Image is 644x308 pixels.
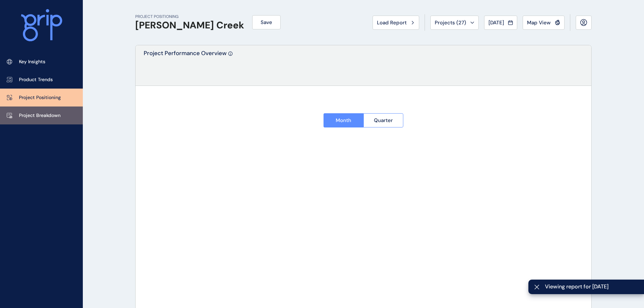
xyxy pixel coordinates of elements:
[373,16,419,30] button: Load Report
[19,76,53,83] p: Product Trends
[19,58,45,65] p: Key Insights
[252,15,281,29] button: Save
[488,19,504,26] span: [DATE]
[261,19,272,26] span: Save
[19,112,61,119] p: Project Breakdown
[19,94,61,101] p: Project Positioning
[144,49,226,86] p: Project Performance Overview
[435,19,466,26] span: Projects ( 27 )
[527,19,551,26] span: Map View
[523,16,565,30] button: Map View
[135,20,244,31] h1: [PERSON_NAME] Creek
[377,19,407,26] span: Load Report
[135,14,244,20] p: PROJECT POSITIONING
[484,16,517,30] button: [DATE]
[545,283,639,290] span: Viewing report for [DATE]
[430,16,479,30] button: Projects (27)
